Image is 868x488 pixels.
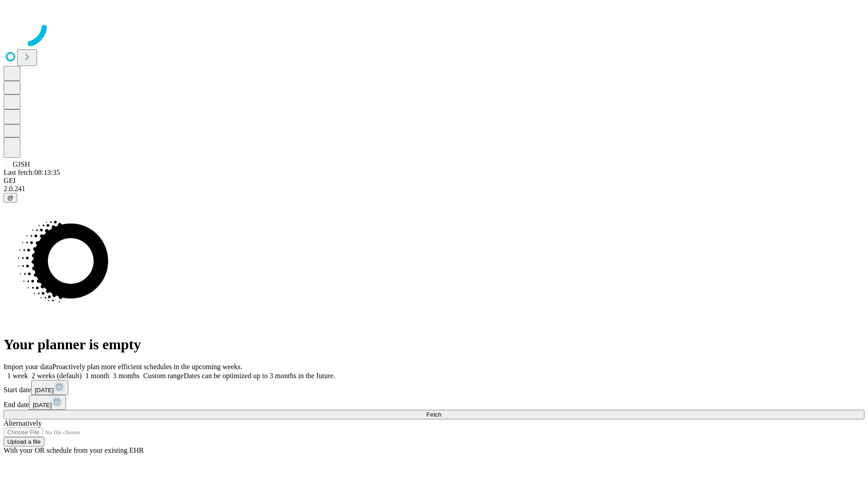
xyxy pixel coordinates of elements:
[4,177,864,185] div: GEI
[184,372,335,380] span: Dates can be optimized up to 3 months in the future.
[4,419,42,427] span: Alternatively
[35,387,54,394] span: [DATE]
[4,410,864,419] button: Fetch
[4,380,864,395] div: Start date
[113,372,140,380] span: 3 months
[4,363,52,371] span: Import your data
[4,169,60,176] span: Last fetch: 08:13:35
[426,411,441,418] span: Fetch
[7,372,28,380] span: 1 week
[4,193,17,202] button: @
[85,372,109,380] span: 1 month
[4,446,144,454] span: With your OR schedule from your existing EHR
[4,185,864,193] div: 2.0.241
[143,372,184,380] span: Custom range
[32,372,82,380] span: 2 weeks (default)
[33,402,52,408] span: [DATE]
[4,395,864,410] div: End date
[13,160,30,168] span: GJSH
[52,363,242,371] span: Proactively plan more efficient schedules in the upcoming weeks.
[7,194,14,201] span: @
[29,395,66,410] button: [DATE]
[31,380,68,395] button: [DATE]
[4,336,864,353] h1: Your planner is empty
[4,437,44,446] button: Upload a file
